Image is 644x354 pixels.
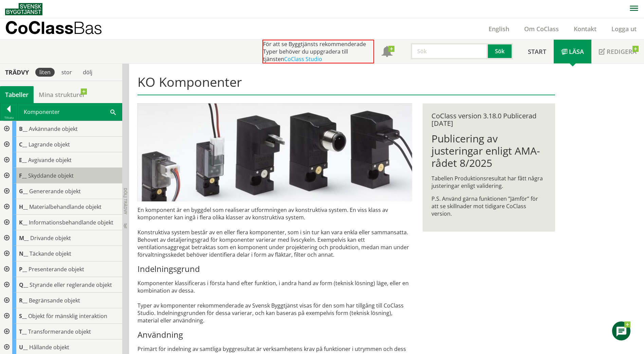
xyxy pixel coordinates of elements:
a: CoClass Studio [284,55,322,63]
span: Drivande objekt [30,234,71,242]
h1: KO Komponenter [137,74,555,95]
a: English [481,25,517,33]
div: CoClass version 3.18.0 Publicerad [DATE] [431,112,546,127]
img: Svensk Byggtjänst [5,3,42,15]
span: Notifikationer [382,47,392,58]
span: Skyddande objekt [28,172,74,179]
button: Sök [488,43,513,59]
span: Avkännande objekt [29,125,78,133]
p: P.S. Använd gärna funktionen ”Jämför” för att se skillnader mot tidigare CoClass version. [431,195,546,217]
span: G__ [19,188,28,195]
a: Kontakt [566,25,604,33]
span: B__ [19,125,27,133]
span: Informationsbehandlande objekt [29,219,113,226]
div: Komponenter [18,103,122,120]
div: Trädvy [1,68,33,76]
span: P__ [19,265,27,273]
h3: Användning [137,330,412,340]
span: F__ [19,172,27,179]
span: Objekt för mänsklig interaktion [28,312,107,320]
a: Start [520,40,554,63]
span: Transformerande objekt [28,328,91,335]
a: Logga ut [604,25,644,33]
span: Hållande objekt [29,343,69,351]
h3: Indelningsgrund [137,264,412,274]
span: R__ [19,297,27,304]
a: Läsa [554,40,591,63]
span: Dölj trädvy [123,188,128,214]
a: Redigera [591,40,644,63]
a: CoClassBas [5,18,117,39]
span: Genererande objekt [29,188,81,195]
a: Om CoClass [517,25,566,33]
span: C__ [19,141,27,148]
span: Redigera [607,47,637,56]
img: pilotventiler.jpg [137,103,412,201]
span: Materialbehandlande objekt [29,203,102,211]
span: Start [528,47,546,56]
div: För att se Byggtjänsts rekommenderade Typer behöver du uppgradera till tjänsten [262,40,374,63]
span: Styrande eller reglerande objekt [30,281,112,289]
input: Sök [411,43,488,59]
span: U__ [19,343,28,351]
span: Q__ [19,281,28,289]
div: Tillbaka [0,115,17,120]
a: Mina strukturer [34,86,90,103]
span: K__ [19,219,27,226]
span: Läsa [569,47,584,56]
span: T__ [19,328,27,335]
span: Avgivande objekt [28,156,72,164]
span: Begränsande objekt [29,297,80,304]
span: E__ [19,156,27,164]
span: Lagrande objekt [29,141,70,148]
span: H__ [19,203,28,211]
p: CoClass [5,24,102,32]
span: N__ [19,250,28,257]
p: Tabellen Produktionsresultat har fått några justeringar enligt validering. [431,175,546,190]
span: Sök i tabellen [110,108,116,115]
span: M__ [19,234,29,242]
div: liten [35,68,55,77]
span: Presenterande objekt [29,265,84,273]
span: Täckande objekt [30,250,71,257]
div: stor [57,68,76,77]
h1: Publicering av justeringar enligt AMA-rådet 8/2025 [431,133,546,169]
div: dölj [79,68,96,77]
span: S__ [19,312,27,320]
span: Bas [73,18,102,38]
